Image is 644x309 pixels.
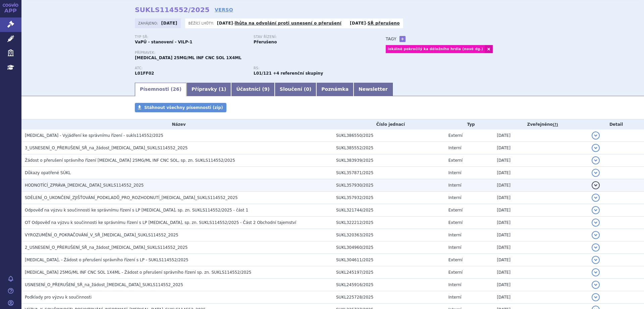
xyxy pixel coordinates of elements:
td: [DATE] [493,266,588,279]
td: SUKL321744/2025 [333,204,445,217]
td: [DATE] [493,204,588,217]
strong: [DATE] [350,21,366,26]
a: Poznámka [316,83,354,96]
span: Externí [448,158,463,163]
span: Důkazy opatřené SÚKL [25,170,71,175]
td: [DATE] [493,229,588,241]
th: Název [21,119,333,129]
button: detail [592,293,600,301]
td: [DATE] [493,217,588,229]
button: detail [592,206,600,214]
td: SUKL304611/2025 [333,254,445,266]
th: Detail [588,119,644,129]
span: KEYTRUDA, - Žádost o přerušení správního řízení s LP - SUKLS114552/2025 [25,258,189,262]
td: [DATE] [493,279,588,291]
button: detail [592,231,600,239]
td: SUKL385552/2025 [333,142,445,154]
span: Externí [448,220,463,225]
abbr: (?) [553,122,558,127]
td: SUKL225728/2025 [333,291,445,304]
a: lokálně pokročilý ka děložního hrdla (nově dg.) [386,45,485,53]
span: Externí [448,208,463,213]
span: 1 [221,86,224,92]
span: Podklady pro výzvu k součinnosti [25,295,92,300]
p: - [350,21,400,26]
span: OT Odpověď na výzvu k součinnosti ke správnímu řízení s LP Keytruda, sp. zn. SUKLS114552/2025 - Č... [25,220,296,225]
button: detail [592,156,600,164]
p: RS: [254,66,366,70]
span: KEYTRUDA 25MG/ML INF CNC SOL 1X4ML - Žádost o přerušení správního řízení sp. zn. SUKLS114552/2025 [25,270,251,275]
span: Odpověď na výzvu k součinnosti ke správnímu řízení s LP Keytruda, sp. zn. SUKLS114552/2025 - část 1 [25,208,248,213]
a: Sloučení (0) [275,83,316,96]
a: Účastníci (9) [231,83,274,96]
span: Interní [448,195,462,200]
td: [DATE] [493,241,588,254]
span: Interní [448,170,462,175]
th: Číslo jednací [333,119,445,129]
span: 9 [264,86,268,92]
span: Běžící lhůty: [189,21,215,26]
button: detail [592,219,600,227]
td: [DATE] [493,142,588,154]
span: VYROZUMĚNÍ_O_POKRAČOVÁNÍ_V_SŘ_KEYTRUDA_SUKLS114552_2025 [25,233,178,237]
td: SUKL245916/2025 [333,279,445,291]
button: detail [592,281,600,289]
a: Newsletter [354,83,393,96]
strong: pembrolizumab [254,71,272,76]
strong: SUKLS114552/2025 [135,6,210,14]
p: Přípravek: [135,51,372,55]
span: Interní [448,295,462,300]
p: ATC: [135,66,247,70]
span: Externí [448,133,463,138]
a: VERSO [215,6,233,13]
button: detail [592,131,600,140]
td: SUKL245197/2025 [333,266,445,279]
p: Typ SŘ: [135,35,247,39]
td: [DATE] [493,154,588,167]
span: Žádost o přerušení správního řízení Keytruda 25MG/ML INF CNC SOL, sp. zn. SUKLS114552/2025 [25,158,235,163]
td: [DATE] [493,129,588,142]
a: Písemnosti (26) [135,83,186,96]
span: Interní [448,282,462,287]
td: [DATE] [493,192,588,204]
span: HODNOTÍCÍ_ZPRÁVA_KEYTRUDA_SUKLS114552_2025 [25,183,144,188]
td: SUKL357932/2025 [333,192,445,204]
td: SUKL357930/2025 [333,179,445,192]
span: Interní [448,233,462,237]
strong: [DATE] [161,21,177,26]
th: Typ [445,119,494,129]
button: detail [592,169,600,177]
a: + [399,36,406,42]
span: SDĚLENÍ_O_UKONČENÍ_ZJIŠŤOVÁNÍ_PODKLADŮ_PRO_ROZHODNUTÍ_KEYTRUDA_SUKLS114552_2025 [25,195,238,200]
button: detail [592,194,600,202]
span: 2_USNESENÍ_O_PŘERUŠENÍ_SŘ_na_žádost_KEYTRUDA_SUKLS114552_2025 [25,245,187,250]
span: Zahájeno: [138,21,159,26]
span: KEYTRUDA - Vyjádření ke správnímu řízení - sukls114552/2025 [25,133,163,138]
span: Stáhnout všechny písemnosti (zip) [144,105,223,110]
td: SUKL383939/2025 [333,154,445,167]
span: [MEDICAL_DATA] 25MG/ML INF CNC SOL 1X4ML [135,55,241,60]
span: Interní [448,245,462,250]
strong: Přerušeno [254,40,277,44]
span: Externí [448,258,463,262]
button: detail [592,144,600,152]
h3: Tagy [386,35,396,43]
span: 0 [306,86,309,92]
span: Interní [448,146,462,150]
td: [DATE] [493,167,588,179]
a: lhůta na odvolání proti usnesení o přerušení [235,21,341,26]
td: [DATE] [493,291,588,304]
strong: +4 referenční skupiny [273,71,323,76]
a: Stáhnout všechny písemnosti (zip) [135,103,226,112]
td: SUKL357871/2025 [333,167,445,179]
p: - [217,21,341,26]
td: [DATE] [493,254,588,266]
a: SŘ přerušeno [368,21,400,26]
td: SUKL320363/2025 [333,229,445,241]
strong: [DATE] [217,21,233,26]
span: 3_USNESENÍ_O_PŘERUŠENÍ_SŘ_na_žádost_KEYTRUDA_SUKLS114552_2025 [25,146,187,150]
button: detail [592,243,600,252]
td: [DATE] [493,179,588,192]
button: detail [592,268,600,276]
span: Externí [448,270,463,275]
